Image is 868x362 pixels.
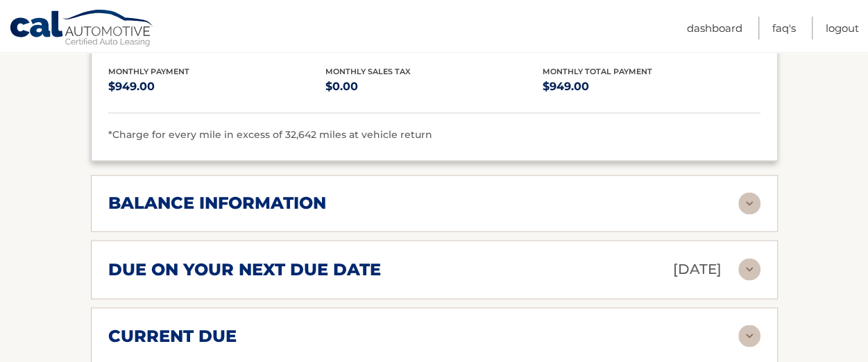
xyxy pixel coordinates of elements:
h2: current due [108,325,237,346]
a: Cal Automotive [9,9,155,49]
img: accordion-rest.svg [738,325,760,347]
span: Monthly Total Payment [543,67,652,76]
a: FAQ's [772,17,796,40]
img: accordion-rest.svg [738,192,760,214]
a: Logout [826,17,859,40]
span: Monthly Payment [108,67,189,76]
span: *Charge for every mile in excess of 32,642 miles at vehicle return [108,128,432,141]
p: $949.00 [108,77,325,96]
p: $949.00 [543,77,760,96]
span: Monthly Sales Tax [325,67,411,76]
img: accordion-rest.svg [738,258,760,280]
a: Dashboard [687,17,742,40]
p: $0.00 [325,77,543,96]
h2: due on your next due date [108,259,381,279]
p: [DATE] [673,257,722,282]
h2: balance information [108,193,326,214]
